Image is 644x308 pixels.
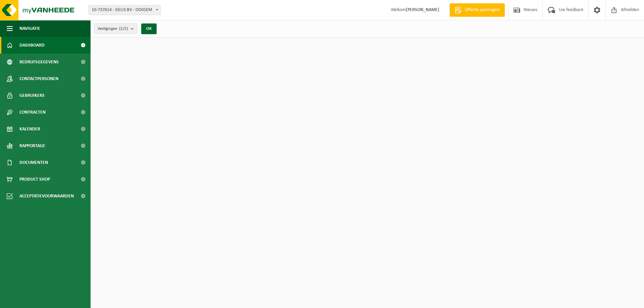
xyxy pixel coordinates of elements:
[98,24,128,34] span: Vestigingen
[449,3,505,17] a: Offerte aanvragen
[19,171,50,188] span: Product Shop
[19,154,48,171] span: Documenten
[19,188,74,204] span: Acceptatievoorwaarden
[19,121,40,137] span: Kalender
[119,26,128,31] count: (2/2)
[19,87,45,104] span: Gebruikers
[406,7,439,12] strong: [PERSON_NAME]
[19,104,46,121] span: Contracten
[89,5,160,15] span: 10-737614 - GELIS BV - OOIGEM
[19,137,45,154] span: Rapportage
[463,7,501,13] span: Offerte aanvragen
[89,5,161,15] span: 10-737614 - GELIS BV - OOIGEM
[19,54,59,70] span: Bedrijfsgegevens
[19,20,40,37] span: Navigatie
[141,23,157,34] button: OK
[19,70,58,87] span: Contactpersonen
[19,37,45,54] span: Dashboard
[94,23,137,34] button: Vestigingen(2/2)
